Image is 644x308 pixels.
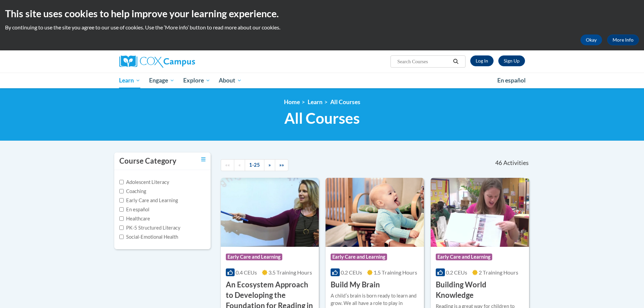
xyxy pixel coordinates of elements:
[330,98,360,105] a: All Courses
[119,224,181,232] label: PK-5 Structured Literacy
[119,156,176,166] h3: Course Category
[119,235,124,239] input: Checkbox for Options
[397,57,451,66] input: Search Courses
[498,55,525,66] a: Register
[119,55,195,68] img: Cox Campus
[179,73,215,88] a: Explore
[221,178,319,247] img: Course Logo
[308,98,323,105] a: Learn
[119,180,124,184] input: Checkbox for Options
[214,73,246,88] a: About
[226,254,282,260] span: Early Care and Learning
[580,34,602,45] button: Okay
[245,159,264,171] a: 1-25
[219,76,242,85] span: About
[221,159,234,171] a: Begining
[493,73,530,88] a: En español
[119,216,124,221] input: Checkbox for Options
[374,269,417,276] span: 1.5 Training Hours
[497,77,526,84] span: En español
[607,34,639,45] a: More Info
[119,215,150,222] label: Healthcare
[341,269,362,276] span: 0.2 CEUs
[119,179,169,186] label: Adolescent Literacy
[279,162,284,168] span: »»
[119,197,178,204] label: Early Care and Learning
[119,233,178,241] label: Social-Emotional Health
[236,269,257,276] span: 0.4 CEUs
[183,76,210,85] span: Explore
[331,254,387,260] span: Early Care and Learning
[268,269,312,276] span: 3.5 Training Hours
[431,178,529,247] img: Course Logo
[201,156,206,163] a: Toggle collapse
[119,189,124,193] input: Checkbox for Options
[119,207,124,212] input: Checkbox for Options
[238,162,241,168] span: «
[109,73,535,88] div: Main menu
[264,159,275,171] a: Next
[119,55,248,68] a: Cox Campus
[115,73,145,88] a: Learn
[331,280,380,290] h3: Build My Brain
[479,269,518,276] span: 2 Training Hours
[5,7,639,20] h2: This site uses cookies to help improve your learning experience.
[275,159,288,171] a: End
[326,178,424,247] img: Course Logo
[503,159,529,167] span: Activities
[119,206,149,213] label: En español
[470,55,494,66] a: Log In
[225,162,230,168] span: ««
[234,159,245,171] a: Previous
[451,57,461,66] button: Search
[119,226,124,230] input: Checkbox for Options
[268,162,271,168] span: »
[446,269,467,276] span: 0.2 CEUs
[436,280,524,301] h3: Building World Knowledge
[284,109,360,127] span: All Courses
[436,254,492,260] span: Early Care and Learning
[5,24,639,31] p: By continuing to use the site you agree to our use of cookies. Use the ‘More info’ button to read...
[119,198,124,203] input: Checkbox for Options
[119,76,140,85] span: Learn
[149,76,174,85] span: Engage
[145,73,179,88] a: Engage
[284,98,300,105] a: Home
[495,159,502,167] span: 46
[119,188,146,195] label: Coaching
